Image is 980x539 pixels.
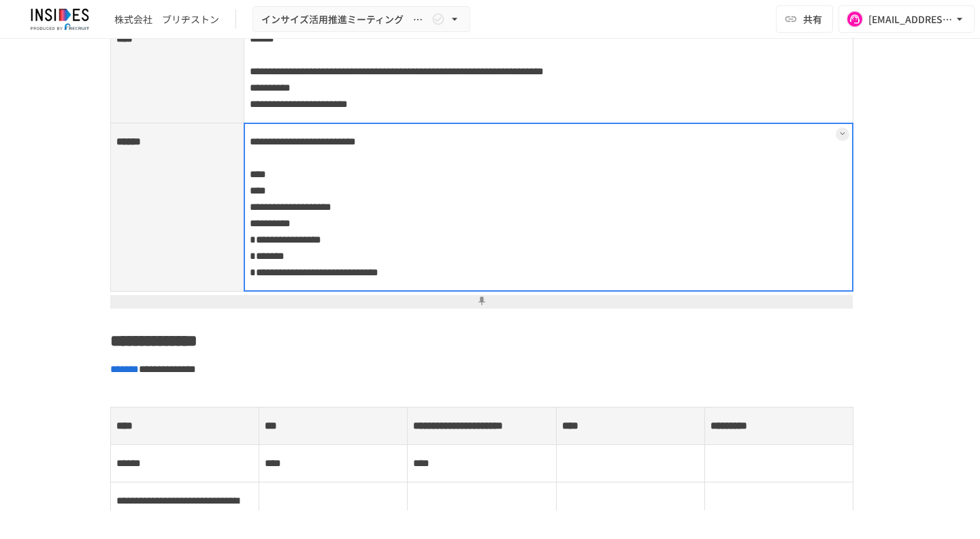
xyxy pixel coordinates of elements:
div: 株式会社 ブリヂストン [114,12,219,27]
span: 共有 [803,12,822,27]
button: 共有 [776,5,833,33]
button: [EMAIL_ADDRESS][DOMAIN_NAME] [838,5,975,33]
button: インサイズ活用推進ミーティング ～1回目～ [252,6,470,33]
img: JmGSPSkPjKwBq77AtHmwC7bJguQHJlCRQfAXtnx4WuV [16,8,103,30]
div: [EMAIL_ADDRESS][DOMAIN_NAME] [868,11,953,28]
span: インサイズ活用推進ミーティング ～1回目～ [261,11,429,28]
